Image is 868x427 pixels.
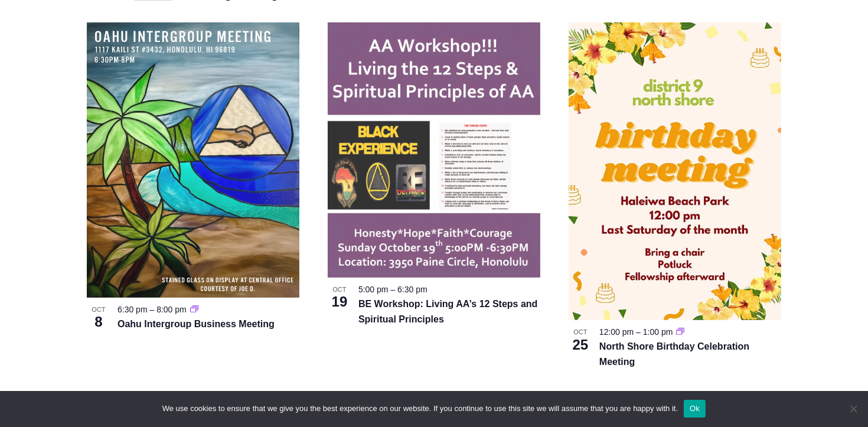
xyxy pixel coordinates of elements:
[328,292,351,312] span: 19
[118,319,275,329] a: Oahu Intergroup Business Meeting
[358,299,537,324] a: BE Workshop: Living AA’s 12 Steps and Spiritual Principles
[636,327,641,337] span: –
[684,400,706,418] button: Ok
[569,335,592,355] span: 25
[87,22,299,298] img: OIGBusinessMeeting
[156,305,187,314] time: 8:00 pm
[569,327,592,337] span: Oct
[87,312,110,332] span: 8
[390,285,395,294] span: –
[162,403,678,415] span: We use cookies to ensure that we give you the best experience on our website. If you continue to ...
[643,327,673,337] time: 1:00 pm
[149,305,154,314] span: –
[847,403,859,415] span: No
[358,285,389,294] time: 5:00 pm
[190,305,198,314] a: Event series: Oahu Intergroup Business Meeting
[569,22,781,320] img: bday meeting flyer.JPG
[599,341,749,367] a: North Shore Birthday Celebration Meeting
[599,327,634,337] time: 12:00 pm
[118,305,148,314] time: 6:30 pm
[328,285,351,295] span: Oct
[676,327,684,337] a: Event series: North Shore Birthday Celebration Meeting
[87,305,110,315] span: Oct
[397,285,428,294] time: 6:30 pm
[328,22,540,278] img: Screenshot_20250913_111039_Drive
